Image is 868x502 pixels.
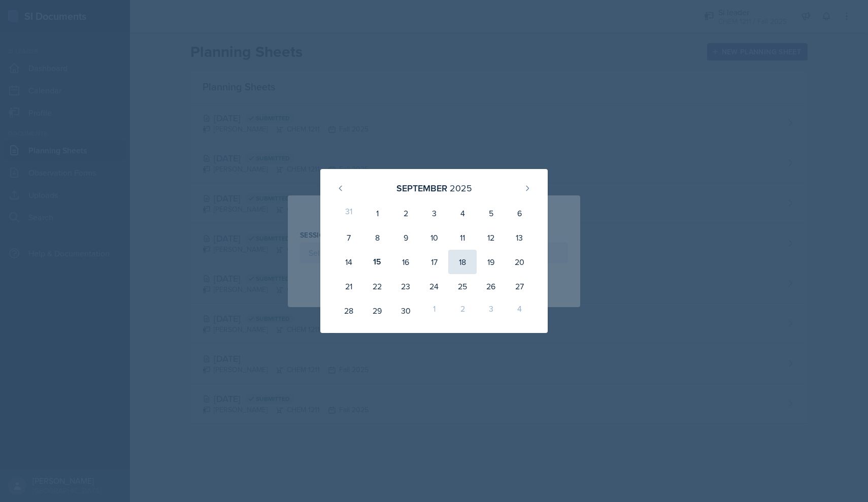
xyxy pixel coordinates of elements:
div: 1 [420,298,448,323]
div: 2 [391,201,420,225]
div: 21 [335,274,363,298]
div: 16 [391,250,420,274]
div: 20 [505,250,533,274]
div: 3 [477,298,505,323]
div: 23 [391,274,420,298]
div: 24 [420,274,448,298]
div: 12 [477,225,505,250]
div: 1 [363,201,391,225]
div: 18 [448,250,477,274]
div: 30 [391,298,420,323]
div: 27 [505,274,533,298]
div: September [396,181,447,195]
div: 19 [477,250,505,274]
div: 17 [420,250,448,274]
div: 31 [335,201,363,225]
div: 14 [335,250,363,274]
div: 7 [335,225,363,250]
div: 8 [363,225,391,250]
div: 28 [335,298,363,323]
div: 25 [448,274,477,298]
div: 4 [505,298,533,323]
div: 22 [363,274,391,298]
div: 26 [477,274,505,298]
div: 29 [363,298,391,323]
div: 6 [505,201,533,225]
div: 4 [448,201,477,225]
div: 2 [448,298,477,323]
div: 2025 [450,181,472,195]
div: 5 [477,201,505,225]
div: 13 [505,225,533,250]
div: 3 [420,201,448,225]
div: 11 [448,225,477,250]
div: 9 [391,225,420,250]
div: 15 [363,250,391,274]
div: 10 [420,225,448,250]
